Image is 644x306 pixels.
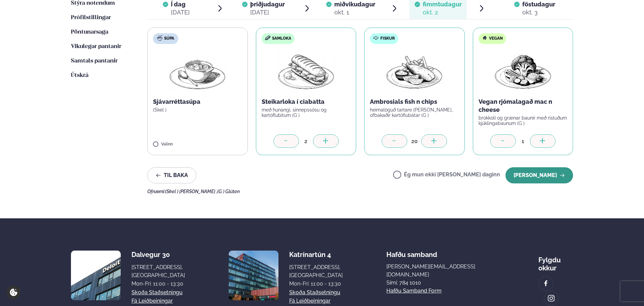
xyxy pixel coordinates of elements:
a: Hafðu samband form [386,287,442,295]
p: brokkolí og grænar baunir með ristuðum kjúklingabaunum (G ) [479,115,568,126]
a: Pöntunarsaga [71,28,108,36]
p: heimalöguð tartare [PERSON_NAME], ofbakaðir kartöflubátar (G ) [370,107,459,118]
img: Panini.png [276,49,336,92]
p: Ambrosials fish n chips [370,98,459,106]
div: okt. 3 [522,8,555,16]
span: Pöntunarsaga [71,29,108,35]
p: Vegan rjómalagað mac n cheese [479,98,568,114]
img: Soup.png [168,49,227,92]
img: fish.svg [373,35,379,41]
a: Útskrá [71,72,88,80]
div: Katrínartún 4 [289,251,343,259]
a: Samtals pantanir [71,57,118,65]
p: með hunangi, sinnepssósu og kartöflubitum (G ) [262,107,351,118]
div: [STREET_ADDRESS], [GEOGRAPHIC_DATA] [289,263,343,279]
div: 20 [407,137,421,145]
a: Fá leiðbeiningar [131,297,173,305]
div: 2 [299,137,313,145]
a: [PERSON_NAME][EMAIL_ADDRESS][DOMAIN_NAME] [386,263,495,279]
span: Vegan [489,36,503,41]
img: sandwich-new-16px.svg [265,36,270,40]
div: 1 [516,137,530,145]
span: Hafðu samband [386,245,437,259]
div: okt. 2 [423,8,462,16]
div: okt. 1 [334,8,375,16]
button: [PERSON_NAME] [505,167,573,183]
p: (Skel ) [153,107,242,113]
a: Vikulegar pantanir [71,43,121,51]
button: Til baka [147,167,196,183]
p: Sími: 784 1010 [386,279,495,287]
div: Ofnæmi: [147,189,573,194]
img: image alt [542,280,550,288]
a: Cookie settings [7,286,21,299]
span: Samloka [272,36,291,41]
span: þriðjudagur [250,1,285,8]
span: föstudagur [522,1,555,8]
span: Stýra notendum [71,0,115,6]
img: Fish-Chips.png [385,49,444,92]
p: Sjávarréttasúpa [153,98,242,106]
a: Prófílstillingar [71,14,111,22]
img: Vegan.svg [482,35,487,41]
div: Fylgdu okkur [538,251,573,272]
img: Vegan.png [493,49,553,92]
p: Steikarloka í ciabatta [262,98,351,106]
span: Súpa [164,36,174,41]
div: Mon-Fri: 11:00 - 13:30 [289,280,343,288]
span: (G ) Glúten [217,189,240,194]
div: [STREET_ADDRESS], [GEOGRAPHIC_DATA] [131,263,185,279]
img: image alt [547,295,555,302]
div: [DATE] [250,8,285,16]
img: image alt [71,251,121,300]
div: [DATE] [171,8,190,16]
span: miðvikudagur [334,1,375,8]
span: fimmtudagur [423,1,462,8]
a: image alt [539,276,553,291]
span: Útskrá [71,73,88,78]
a: Skoða staðsetningu [131,289,183,297]
img: image alt [229,251,278,300]
span: Fiskur [380,36,395,41]
div: Mon-Fri: 11:00 - 13:30 [131,280,185,288]
span: Prófílstillingar [71,15,111,20]
a: Fá leiðbeiningar [289,297,331,305]
span: Samtals pantanir [71,58,118,64]
a: Skoða staðsetningu [289,289,340,297]
span: (Skel ) [PERSON_NAME] , [165,189,217,194]
img: soup.svg [157,35,162,41]
span: Vikulegar pantanir [71,44,121,49]
span: Í dag [171,0,190,8]
div: Dalvegur 30 [131,251,185,259]
a: image alt [544,291,558,305]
